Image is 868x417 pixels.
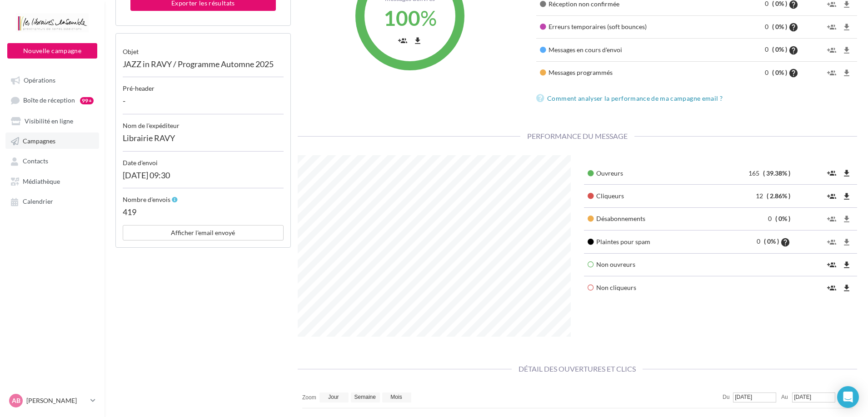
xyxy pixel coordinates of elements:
[584,185,707,207] td: Cliqueurs
[763,169,790,177] span: ( 39.38% )
[520,132,634,140] span: Performance du message
[842,169,851,178] i: file_download
[840,257,853,272] button: file_download
[384,5,420,30] span: 100
[7,43,97,59] button: Nouvelle campagne
[827,23,836,32] i: group_add
[371,3,449,33] div: %
[123,56,284,78] div: JAZZ in RAVY / Programme Automne 2025
[825,257,838,272] button: group_add
[825,42,838,57] button: group_add
[765,69,771,76] span: 0
[584,276,794,299] td: Non cliqueurs
[840,211,853,226] button: file_download
[12,396,20,405] span: AB
[584,231,707,253] td: Plaintes pour spam
[757,237,763,245] span: 0
[23,137,55,145] span: Campagnes
[123,40,284,56] div: objet
[842,238,851,247] i: file_download
[735,394,752,400] tspan: [DATE]
[840,188,853,203] button: file_download
[788,69,798,78] i: help
[840,166,853,181] button: file_download
[123,204,284,225] div: 419
[840,234,853,249] button: file_download
[328,394,339,400] text: Jour
[842,46,851,55] i: file_download
[840,280,853,295] button: file_download
[25,117,73,125] span: Visibilité en ligne
[767,192,790,200] span: ( 2.86% )
[825,20,838,34] button: group_add
[748,169,762,177] span: 165
[772,45,787,53] span: ( 0% )
[123,93,284,114] div: -
[764,237,779,245] span: ( 0% )
[5,193,99,209] a: Calendrier
[536,93,726,104] a: Comment analyser la performance de ma campagne email ?
[772,69,787,76] span: ( 0% )
[840,42,853,57] button: file_download
[23,198,53,206] span: Calendrier
[512,364,643,373] span: Détail des ouvertures et clics
[827,46,836,55] i: group_add
[398,36,407,45] i: group_add
[123,225,284,240] button: Afficher l'email envoyé
[5,152,99,169] a: Contacts
[5,132,99,149] a: Campagnes
[825,234,838,249] button: group_add
[772,23,787,30] span: ( 0% )
[827,260,836,270] i: group_add
[765,45,771,53] span: 0
[788,46,798,55] i: help
[825,188,838,203] button: group_add
[765,23,771,30] span: 0
[5,173,99,189] a: Médiathèque
[396,33,409,48] button: group_add
[80,97,94,104] div: 99+
[123,77,284,93] div: Pré-header
[842,284,851,293] i: file_download
[536,15,718,38] td: Erreurs temporaires (soft bounces)
[7,392,97,409] a: AB [PERSON_NAME]
[842,260,851,270] i: file_download
[354,394,376,400] text: Semaine
[5,113,99,129] a: Visibilité en ligne
[825,166,838,181] button: group_add
[536,61,718,84] td: Messages programmés
[536,39,718,61] td: Messages en cours d'envoi
[788,23,798,32] i: help
[24,76,55,84] span: Opérations
[825,280,838,295] button: group_add
[123,152,284,167] div: Date d'envoi
[123,167,284,189] div: [DATE] 09:30
[411,33,424,48] button: file_download
[5,72,99,88] a: Opérations
[23,157,48,165] span: Contacts
[390,394,402,400] text: Mois
[584,207,707,230] td: Désabonnements
[840,20,853,34] button: file_download
[26,396,87,405] p: [PERSON_NAME]
[827,69,836,78] i: group_add
[756,192,765,200] span: 12
[827,169,836,178] i: group_add
[827,192,836,201] i: group_add
[827,215,836,224] i: group_add
[123,114,284,130] div: Nom de l'expéditeur
[768,215,774,222] span: 0
[775,215,790,222] span: ( 0% )
[781,394,788,400] text: Au
[123,130,284,152] div: Librairie RAVY
[5,92,99,108] a: Boîte de réception99+
[825,65,838,80] button: group_add
[23,97,75,104] span: Boîte de réception
[123,196,170,203] span: Nombre d'envois
[723,394,729,400] text: Du
[842,23,851,32] i: file_download
[837,386,859,408] div: Open Intercom Messenger
[794,394,811,400] tspan: [DATE]
[842,215,851,224] i: file_download
[302,394,316,401] text: Zoom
